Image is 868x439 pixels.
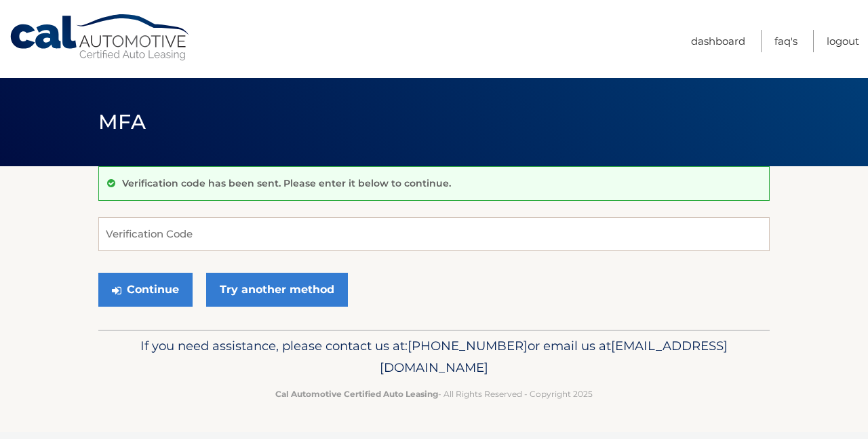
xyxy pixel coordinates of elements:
strong: Cal Automotive Certified Auto Leasing [275,389,438,399]
span: [EMAIL_ADDRESS][DOMAIN_NAME] [380,338,728,375]
a: Logout [827,30,859,52]
p: - All Rights Reserved - Copyright 2025 [107,387,761,401]
span: MFA [98,109,146,134]
a: Cal Automotive [9,14,192,62]
button: Continue [98,273,193,307]
input: Verification Code [98,217,770,251]
a: Dashboard [691,30,745,52]
a: FAQ's [774,30,797,52]
span: [PHONE_NUMBER] [408,338,528,354]
p: Verification code has been sent. Please enter it below to continue. [122,177,451,189]
p: If you need assistance, please contact us at: or email us at [107,335,761,379]
a: Try another method [206,273,348,307]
